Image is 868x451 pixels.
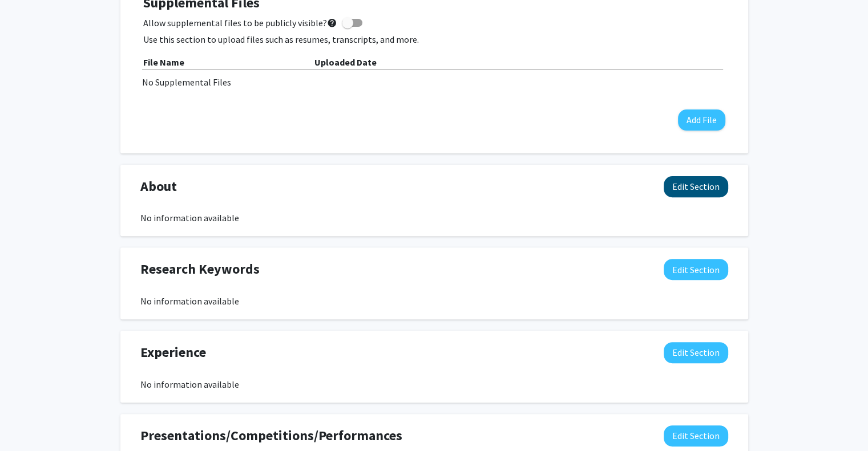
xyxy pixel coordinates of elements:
[314,56,377,68] b: Uploaded Date
[140,176,177,197] span: About
[678,109,725,131] button: Add File
[143,32,725,46] p: Use this section to upload files such as resumes, transcripts, and more.
[664,342,728,363] button: Edit Experience
[9,400,49,442] iframe: Chat
[140,211,728,225] div: No information available
[664,259,728,280] button: Edit Research Keywords
[140,342,206,363] span: Experience
[140,259,260,279] span: Research Keywords
[664,425,728,446] button: Edit Presentations/Competitions/Performances
[664,176,728,197] button: Edit About
[143,56,184,68] b: File Name
[142,75,726,89] div: No Supplemental Files
[140,377,728,391] div: No information available
[140,294,728,308] div: No information available
[143,16,337,30] span: Allow supplemental files to be publicly visible?
[327,16,337,30] mat-icon: help
[140,425,402,446] span: Presentations/Competitions/Performances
